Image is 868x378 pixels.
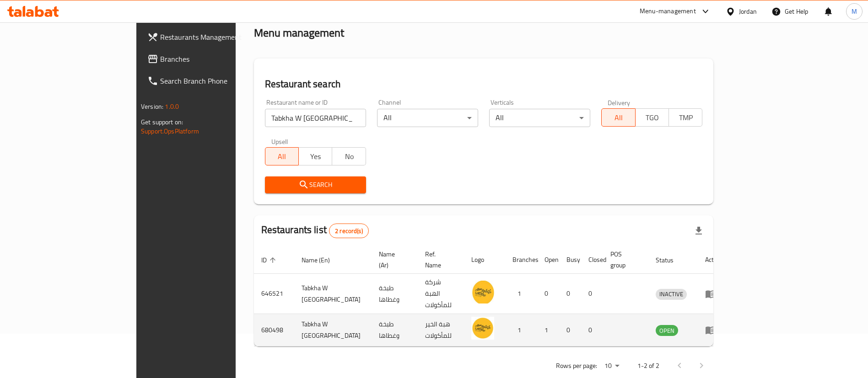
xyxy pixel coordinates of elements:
[640,6,696,17] div: Menu-management
[254,246,729,346] table: enhanced table
[332,147,366,165] button: No
[261,223,369,238] h2: Restaurants list
[140,70,281,92] a: Search Branch Phone
[265,109,366,127] input: Search for restaurant name or ID..
[635,108,669,127] button: TGO
[261,255,279,266] span: ID
[294,314,372,346] td: Tabkha W [GEOGRAPHIC_DATA]
[637,360,659,372] p: 1-2 of 2
[739,6,757,16] div: Jordan
[505,314,537,346] td: 1
[269,150,295,163] span: All
[688,220,710,242] div: Export file
[298,147,332,165] button: Yes
[141,125,199,137] a: Support.OpsPlatform
[140,26,281,48] a: Restaurants Management
[372,314,418,346] td: طبخة وغطاها
[608,99,631,106] label: Delivery
[581,246,603,274] th: Closed
[302,150,329,163] span: Yes
[605,111,631,124] span: All
[656,289,687,299] span: INACTIVE
[559,314,581,346] td: 0
[272,179,359,191] span: Search
[610,249,637,271] span: POS group
[698,246,729,274] th: Action
[505,274,537,314] td: 1
[464,246,505,274] th: Logo
[425,249,453,271] span: Ref. Name
[302,255,342,266] span: Name (En)
[141,116,183,128] span: Get support on:
[265,147,299,165] button: All
[377,109,478,127] div: All
[656,255,685,266] span: Status
[160,75,274,86] span: Search Branch Phone
[537,274,559,314] td: 0
[165,101,179,112] span: 1.0.0
[160,53,274,64] span: Branches
[265,176,366,193] button: Search
[537,314,559,346] td: 1
[160,32,274,43] span: Restaurants Management
[559,246,581,274] th: Busy
[669,108,702,127] button: TMP
[656,325,678,336] span: OPEN
[372,274,418,314] td: طبخة وغطاها
[656,325,678,336] div: OPEN
[489,109,590,127] div: All
[581,274,603,314] td: 0
[418,314,464,346] td: هبة الخير للمأكولات
[418,274,464,314] td: شركة الهبة للمأكولات
[329,227,368,235] span: 2 record(s)
[271,138,288,144] label: Upsell
[336,150,362,163] span: No
[254,26,344,40] h2: Menu management
[537,246,559,274] th: Open
[601,359,623,373] div: Rows per page:
[265,77,703,91] h2: Restaurant search
[559,274,581,314] td: 0
[601,108,635,127] button: All
[329,224,369,238] div: Total records count
[471,281,494,303] img: Tabkha W Ghataha
[639,111,665,124] span: TGO
[581,314,603,346] td: 0
[852,6,857,16] span: M
[140,48,281,70] a: Branches
[556,360,597,372] p: Rows per page:
[294,274,372,314] td: Tabkha W [GEOGRAPHIC_DATA]
[471,317,494,340] img: Tabkha W Ghataha
[379,249,407,271] span: Name (Ar)
[141,101,163,112] span: Version:
[505,246,537,274] th: Branches
[673,111,699,124] span: TMP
